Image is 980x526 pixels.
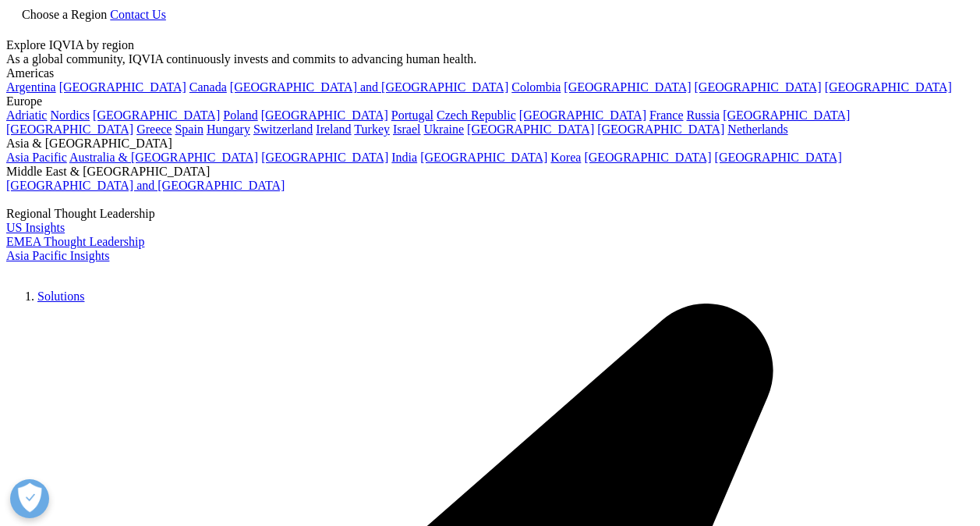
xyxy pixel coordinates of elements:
a: [GEOGRAPHIC_DATA] [519,108,646,122]
div: Regional Thought Leadership [6,207,974,221]
div: Asia & [GEOGRAPHIC_DATA] [6,137,974,151]
a: Ukraine [424,123,465,136]
div: As a global community, IQVIA continuously invests and commits to advancing human health. [6,52,974,66]
a: [GEOGRAPHIC_DATA] [420,151,547,164]
a: Ireland [316,123,351,136]
a: [GEOGRAPHIC_DATA] [261,108,388,122]
a: [GEOGRAPHIC_DATA] and [GEOGRAPHIC_DATA] [6,179,285,192]
div: Middle East & [GEOGRAPHIC_DATA] [6,165,974,179]
a: Solutions [37,290,84,303]
a: Israel [393,123,421,136]
a: Australia & [GEOGRAPHIC_DATA] [69,151,258,164]
a: US Insights [6,221,65,234]
a: [GEOGRAPHIC_DATA] [261,151,388,164]
a: [GEOGRAPHIC_DATA] [695,80,822,94]
a: Canada [189,80,227,94]
a: Asia Pacific Insights [6,249,109,262]
a: [GEOGRAPHIC_DATA] [93,108,220,122]
a: Switzerland [253,123,313,136]
a: Asia Pacific [6,151,67,164]
div: Explore IQVIA by region [6,38,974,52]
button: Abrir preferências [10,479,49,518]
a: Poland [223,108,257,122]
a: [GEOGRAPHIC_DATA] [467,123,594,136]
a: [GEOGRAPHIC_DATA] [825,80,952,94]
div: Europe [6,94,974,108]
a: Czech Republic [437,108,516,122]
a: EMEA Thought Leadership [6,235,144,248]
a: Turkey [354,123,390,136]
a: India [391,151,417,164]
a: [GEOGRAPHIC_DATA] [723,108,850,122]
a: [GEOGRAPHIC_DATA] [715,151,842,164]
a: [GEOGRAPHIC_DATA] [597,123,724,136]
a: [GEOGRAPHIC_DATA] [564,80,691,94]
div: Americas [6,66,974,80]
a: [GEOGRAPHIC_DATA] [584,151,711,164]
a: Russia [687,108,720,122]
a: [GEOGRAPHIC_DATA] and [GEOGRAPHIC_DATA] [230,80,508,94]
a: Colombia [511,80,561,94]
a: Netherlands [727,123,787,136]
a: Greece [136,123,172,136]
a: Hungary [207,123,250,136]
a: Nordics [50,108,90,122]
a: France [649,108,684,122]
a: Argentina [6,80,56,94]
a: [GEOGRAPHIC_DATA] [6,123,133,136]
a: Portugal [391,108,433,122]
a: Adriatic [6,108,47,122]
a: Spain [175,123,203,136]
a: [GEOGRAPHIC_DATA] [59,80,186,94]
span: Choose a Region [22,8,107,21]
a: Contact Us [110,8,166,21]
a: Korea [550,151,581,164]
